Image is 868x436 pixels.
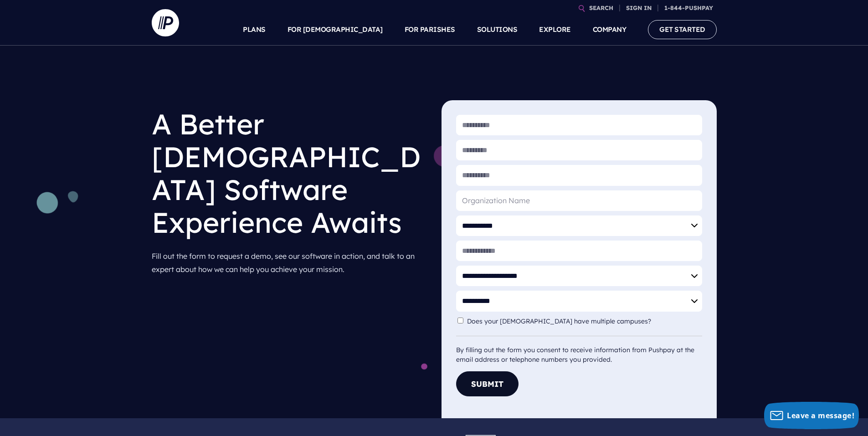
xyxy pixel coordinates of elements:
[593,14,627,46] a: COMPANY
[243,14,266,46] a: PLANS
[456,190,702,211] input: Organization Name
[787,410,854,421] span: Leave a message!
[456,371,519,396] button: Submit
[648,20,717,39] a: GET STARTED
[764,402,859,429] button: Leave a message!
[152,246,427,280] p: Fill out the form to request a demo, see our software in action, and talk to an expert about how ...
[539,14,571,46] a: EXPLORE
[477,14,518,46] a: SOLUTIONS
[456,336,702,364] div: By filling out the form you consent to receive information from Pushpay at the email address or t...
[405,14,455,46] a: FOR PARISHES
[288,14,383,46] a: FOR [DEMOGRAPHIC_DATA]
[467,318,656,325] label: Does your [DEMOGRAPHIC_DATA] have multiple campuses?
[152,100,427,246] h1: A Better [DEMOGRAPHIC_DATA] Software Experience Awaits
